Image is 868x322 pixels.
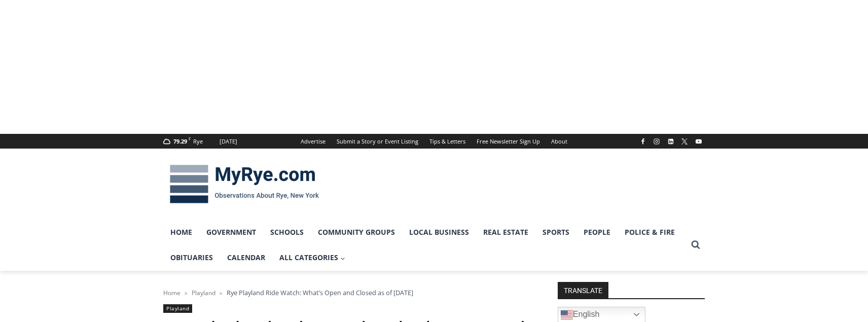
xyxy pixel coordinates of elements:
a: Home [163,220,199,245]
a: X [678,135,691,148]
nav: Primary Navigation [163,220,686,271]
a: Local Business [402,220,476,245]
div: Rye [193,137,203,146]
a: YouTube [693,135,705,148]
a: Advertise [295,134,331,149]
a: Submit a Story or Event Listing [331,134,424,149]
a: People [576,220,618,245]
a: Schools [263,220,311,245]
a: Facebook [637,135,649,148]
a: Home [163,289,180,297]
a: Playland [163,304,192,313]
span: Rye Playland Ride Watch: What’s Open and Closed as of [DATE] [227,288,413,297]
a: Obituaries [163,245,220,270]
a: Sports [535,220,576,245]
a: All Categories [272,245,352,270]
a: Playland [192,289,215,297]
a: Community Groups [311,220,402,245]
a: Calendar [220,245,272,270]
span: > [220,290,223,297]
img: en [561,309,573,321]
button: View Search Form [686,236,705,254]
nav: Secondary Navigation [295,134,573,149]
a: Tips & Letters [424,134,471,149]
nav: Breadcrumbs [163,288,531,298]
span: 79.29 [173,137,187,145]
strong: TRANSLATE [558,282,608,298]
a: About [546,134,573,149]
span: > [185,290,188,297]
span: All Categories [279,252,345,263]
a: Linkedin [665,135,677,148]
a: Real Estate [476,220,535,245]
a: Police & Fire [618,220,682,245]
span: F [189,136,191,141]
div: [DATE] [220,137,237,146]
a: Government [199,220,263,245]
a: Free Newsletter Sign Up [471,134,546,149]
a: Instagram [650,135,663,148]
img: MyRye.com [163,158,325,210]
